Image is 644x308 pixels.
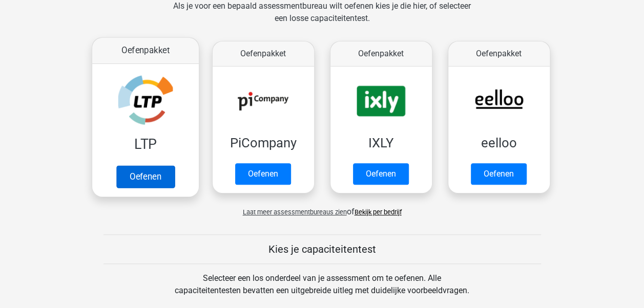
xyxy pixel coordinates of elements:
[353,163,409,185] a: Oefenen
[103,243,541,255] h5: Kies je capaciteitentest
[471,163,527,185] a: Oefenen
[116,165,174,188] a: Oefenen
[235,163,291,185] a: Oefenen
[87,197,558,218] div: of
[243,208,347,216] span: Laat meer assessmentbureaus zien
[355,208,402,216] a: Bekijk per bedrijf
